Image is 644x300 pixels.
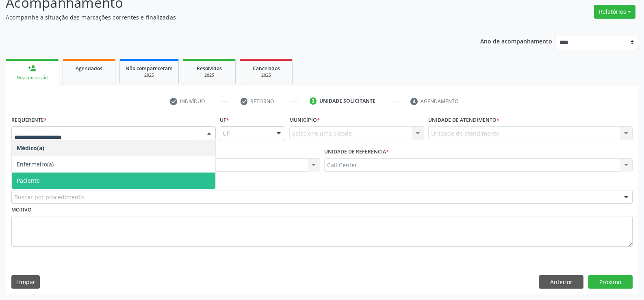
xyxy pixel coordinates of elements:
[289,114,320,126] label: Município
[223,129,230,138] span: UF
[594,5,635,19] button: Relatórios
[539,275,583,289] button: Anterior
[76,65,102,72] span: Agendados
[319,97,375,105] div: Unidade solicitante
[11,114,47,126] label: Requerente
[197,65,222,72] span: Resolvidos
[11,275,40,289] button: Limpar
[14,193,84,201] span: Buscar por procedimento
[480,36,552,46] p: Ano de acompanhamento
[6,13,449,22] p: Acompanhe a situação das marcações correntes e finalizadas
[17,160,54,168] span: Enfermeiro(a)
[310,97,317,105] div: 3
[246,72,286,78] div: 2025
[28,64,37,73] div: person_add
[11,204,32,216] label: Motivo
[17,177,40,184] span: Paciente
[253,65,280,72] span: Cancelados
[126,72,173,78] div: 2025
[11,75,53,81] div: Nova marcação
[588,275,633,289] button: Próximo
[17,144,44,152] span: Médico(a)
[324,146,389,158] label: Unidade de referência
[126,65,173,72] span: Não compareceram
[189,72,230,78] div: 2025
[220,114,229,126] label: UF
[428,114,499,126] label: Unidade de atendimento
